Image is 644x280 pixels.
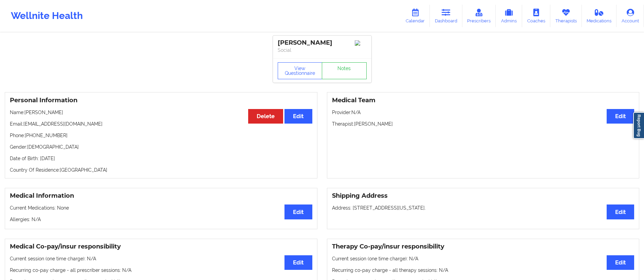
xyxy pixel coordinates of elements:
p: Date of Birth: [DATE] [10,155,312,162]
button: Edit [284,255,312,270]
h3: Medical Information [10,192,312,200]
p: Email: [EMAIL_ADDRESS][DOMAIN_NAME] [10,121,312,127]
p: Name: [PERSON_NAME] [10,109,312,116]
button: Edit [284,109,312,124]
h3: Personal Information [10,96,312,104]
p: Address: [STREET_ADDRESS][US_STATE]. [332,204,634,211]
button: Edit [607,204,634,219]
p: Allergies: N/A [10,216,312,223]
button: Edit [607,109,634,124]
p: Social [278,47,367,53]
a: Admins [496,5,522,27]
a: Notes [322,62,367,79]
div: [PERSON_NAME] [278,39,367,47]
p: Phone: [PHONE_NUMBER] [10,132,312,139]
button: Delete [248,109,283,124]
a: Medications [582,5,617,27]
a: Report Bug [633,112,644,139]
p: Current session (one time charge): N/A [10,255,312,262]
a: Dashboard [430,5,462,27]
a: Calendar [401,5,430,27]
h3: Therapy Co-pay/insur responsibility [332,243,634,251]
h3: Medical Team [332,96,634,104]
h3: Medical Co-pay/insur responsibility [10,243,312,251]
p: Therapist: [PERSON_NAME] [332,121,634,127]
p: Recurring co-pay charge - all therapy sessions : N/A [332,267,634,274]
p: Country Of Residence: [GEOGRAPHIC_DATA] [10,167,312,173]
p: Provider: N/A [332,109,634,116]
button: Edit [284,204,312,219]
p: Gender: [DEMOGRAPHIC_DATA] [10,144,312,150]
a: Therapists [550,5,582,27]
a: Coaches [522,5,550,27]
h3: Shipping Address [332,192,634,200]
button: View Questionnaire [278,62,323,79]
a: Prescribers [462,5,496,27]
a: Account [617,5,644,27]
p: Current Medications: None [10,204,312,211]
p: Recurring co-pay charge - all prescriber sessions : N/A [10,267,312,274]
button: Edit [607,255,634,270]
img: Image%2Fplaceholer-image.png [355,40,367,46]
p: Current session (one time charge): N/A [332,255,634,262]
